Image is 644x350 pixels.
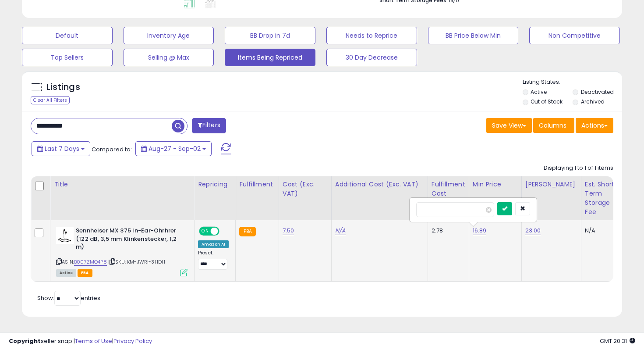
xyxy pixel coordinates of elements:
[283,180,328,198] div: Cost (Exc. VAT)
[124,49,214,66] button: Selling @ Max
[124,27,214,44] button: Inventory Age
[533,118,574,133] button: Columns
[108,258,165,265] span: | SKU: KM-JWRI-3HDH
[239,180,275,189] div: Fulfillment
[600,337,635,345] span: 2025-09-10 20:31 GMT
[37,294,100,302] span: Show: entries
[92,145,132,154] span: Compared to:
[326,27,417,44] button: Needs to Reprice
[523,78,623,86] p: Listing States:
[45,144,79,153] span: Last 7 Days
[525,180,577,189] div: [PERSON_NAME]
[56,227,188,275] div: ASIN:
[581,88,614,96] label: Deactivated
[78,269,92,277] span: FBA
[9,337,152,346] div: seller snap | |
[225,27,315,44] button: BB Drop in 7d
[76,227,182,254] b: Sennheiser MX 375 In-Ear-Ohrhrer (122 dB, 3,5 mm Klinkenstecker, 1,2 m)
[531,88,547,96] label: Active
[192,118,226,133] button: Filters
[239,227,255,236] small: FBA
[198,180,232,189] div: Repricing
[54,180,191,189] div: Title
[326,49,417,66] button: 30 Day Decrease
[31,96,70,104] div: Clear All Filters
[32,141,90,156] button: Last 7 Days
[428,27,519,44] button: BB Price Below Min
[198,240,229,248] div: Amazon AI
[576,118,613,133] button: Actions
[200,228,211,235] span: ON
[335,180,424,189] div: Additional Cost (Exc. VAT)
[75,337,112,345] a: Terms of Use
[22,49,113,66] button: Top Sellers
[432,180,465,198] div: Fulfillment Cost
[56,269,76,277] span: All listings currently available for purchase on Amazon
[46,81,80,93] h5: Listings
[22,27,113,44] button: Default
[544,164,613,172] div: Displaying 1 to 1 of 1 items
[218,228,232,235] span: OFF
[473,226,487,235] a: 16.89
[531,98,563,105] label: Out of Stock
[581,98,605,105] label: Archived
[198,250,229,270] div: Preset:
[283,226,294,235] a: 7.50
[539,121,566,130] span: Columns
[529,27,620,44] button: Non Competitive
[335,226,346,235] a: N/A
[525,226,541,235] a: 23.00
[486,118,532,133] button: Save View
[135,141,212,156] button: Aug-27 - Sep-02
[585,227,614,235] div: N/A
[9,337,41,345] strong: Copyright
[113,337,152,345] a: Privacy Policy
[56,227,74,244] img: 415UJ5hXd-L._SL40_.jpg
[585,180,617,217] div: Est. Short Term Storage Fee
[149,144,201,153] span: Aug-27 - Sep-02
[432,227,462,235] div: 2.78
[74,258,107,266] a: B007ZMO4P8
[473,180,518,189] div: Min Price
[225,49,315,66] button: Items Being Repriced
